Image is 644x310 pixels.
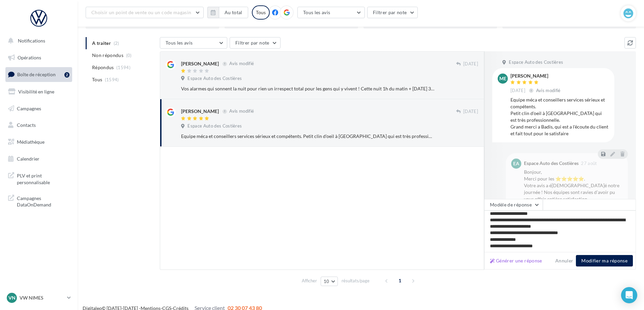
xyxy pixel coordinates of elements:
span: PLV et print personnalisable [17,171,69,186]
span: Campagnes [17,105,41,111]
button: Modèle de réponse [484,199,543,210]
span: Espace Auto des Costières [509,59,563,65]
div: [PERSON_NAME] [181,108,219,115]
button: Choisir un point de vente ou un code magasin [86,7,204,18]
button: Au total [207,7,248,18]
div: Open Intercom Messenger [621,287,637,303]
span: (1594) [105,77,119,82]
button: Tous les avis [297,7,365,18]
div: [PERSON_NAME] [181,60,219,67]
span: Visibilité en ligne [18,89,54,94]
a: Médiathèque [4,135,74,149]
span: Répondus [92,64,114,71]
span: Campagnes DataOnDemand [17,194,69,208]
span: (1594) [116,65,130,70]
a: PLV et print personnalisable [4,168,74,188]
p: VW NIMES [20,294,64,301]
button: Notifications [4,34,71,48]
button: Au total [219,7,248,18]
span: Avis modifié [536,88,561,93]
span: Opérations [18,55,41,60]
div: [PERSON_NAME] [510,74,562,78]
span: 1 [394,275,405,286]
span: Médiathèque [17,139,45,145]
span: 27 août [581,161,597,166]
div: Equipe méca et conseillers services sérieux et compétents. Petit clin d'oeil à [GEOGRAPHIC_DATA] ... [181,133,434,140]
button: Filtrer par note [367,7,418,18]
button: Annuler [553,257,576,265]
div: Tous [252,5,270,20]
span: Espace Auto des Costières [187,76,242,82]
div: 2 [64,72,69,78]
button: Modifier ma réponse [576,255,633,266]
span: Afficher [302,278,317,284]
span: résultats/page [342,278,370,284]
span: (0) [126,53,132,58]
button: Filtrer par note [230,37,281,49]
span: [DATE] [463,109,478,115]
span: Choisir un point de vente ou un code magasin [91,9,191,15]
button: 10 [321,277,338,286]
div: Equipe méca et conseillers services sérieux et compétents. Petit clin d'oeil à [GEOGRAPHIC_DATA] ... [510,96,609,137]
div: Espace Auto des Costières [524,161,579,166]
span: Contacts [17,122,36,128]
span: ME [499,75,506,82]
span: 10 [324,279,329,284]
span: Tous les avis [303,9,330,15]
span: [DATE] [510,88,525,94]
a: Visibilité en ligne [4,85,74,99]
span: VN [8,294,16,301]
div: Bonjour, Merci pour les ⭐⭐⭐⭐⭐. Votre avis a é[DEMOGRAPHIC_DATA]é notre journée ! Nos équipes sont... [524,169,622,223]
span: Tous [92,76,102,83]
div: Vos alarmes qui sonnent la nuit pour rien un irrespect total pour les gens qui y vivent ! Cette n... [181,85,434,92]
a: Boîte de réception2 [4,67,74,82]
span: Calendrier [17,156,39,162]
span: Espace Auto des Costières [187,123,242,129]
button: Générer une réponse [487,257,545,265]
span: EA [513,160,519,167]
button: Tous les avis [160,37,227,49]
a: Campagnes [4,102,74,116]
span: Boîte de réception [17,72,56,77]
a: Campagnes DataOnDemand [4,191,74,211]
span: Notifications [18,38,45,44]
span: Avis modifié [229,61,254,66]
span: [DATE] [463,61,478,67]
span: Avis modifié [229,109,254,114]
a: Opérations [4,51,74,65]
a: Contacts [4,118,74,132]
a: Calendrier [4,152,74,166]
a: VN VW NIMES [5,291,72,304]
span: Tous les avis [166,40,193,46]
span: Non répondus [92,52,123,59]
